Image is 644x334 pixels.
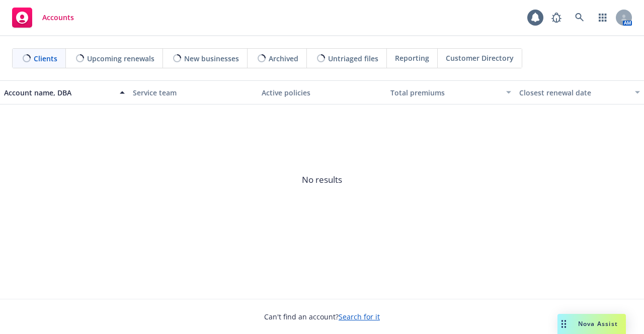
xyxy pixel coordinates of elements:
div: Drag to move [557,314,570,334]
span: Untriaged files [328,53,378,64]
a: Accounts [8,4,78,32]
button: Service team [129,80,258,104]
a: Search [570,8,590,28]
div: Closest renewal date [519,87,629,98]
span: New businesses [184,53,239,64]
span: Can't find an account? [264,311,380,322]
span: Nova Assist [578,319,618,328]
span: Archived [269,53,298,64]
button: Closest renewal date [515,80,644,104]
a: Report a Bug [546,8,567,28]
a: Switch app [593,8,613,28]
button: Nova Assist [557,314,626,334]
span: Upcoming renewals [87,53,154,64]
span: Accounts [42,14,74,22]
button: Active policies [258,80,386,104]
div: Total premiums [390,87,500,98]
button: Total premiums [386,80,515,104]
span: Clients [34,53,57,64]
div: Service team [133,87,254,98]
a: Search for it [339,312,380,321]
div: Account name, DBA [4,87,114,98]
span: Customer Directory [446,53,514,63]
span: Reporting [395,53,429,63]
div: Active policies [262,87,382,98]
